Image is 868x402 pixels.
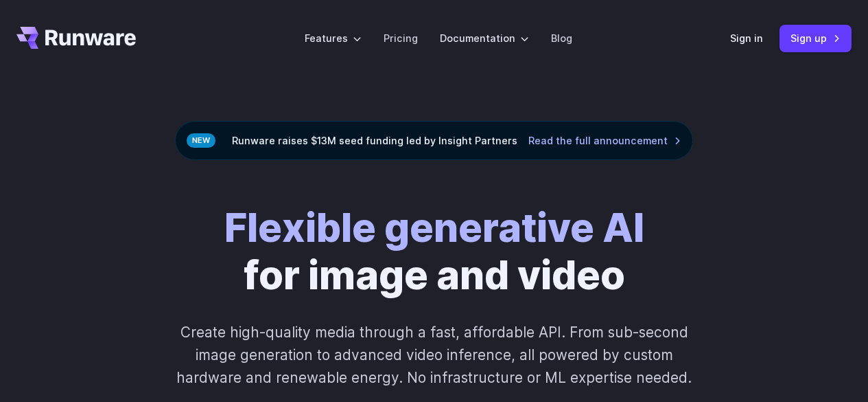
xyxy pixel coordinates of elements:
[551,30,572,46] a: Blog
[730,30,763,46] a: Sign in
[224,204,644,299] h1: for image and video
[440,30,529,46] label: Documentation
[384,30,418,46] a: Pricing
[224,203,644,252] strong: Flexible generative AI
[16,27,136,49] a: Go to /
[167,321,701,390] p: Create high-quality media through a fast, affordable API. From sub-second image generation to adv...
[779,25,852,52] a: Sign up
[305,30,362,46] label: Features
[175,121,693,160] div: Runware raises $13M seed funding led by Insight Partners
[528,133,681,148] a: Read the full announcement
